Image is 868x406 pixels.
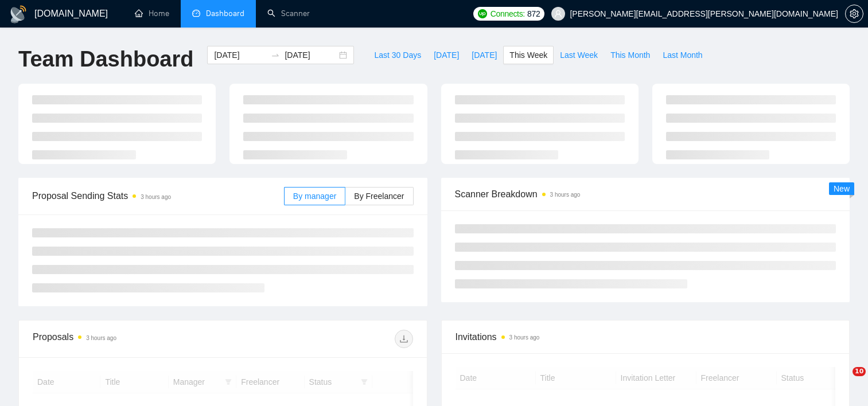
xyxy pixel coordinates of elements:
[550,192,581,198] time: 3 hours ago
[267,9,310,18] a: searchScanner
[271,50,280,60] span: to
[33,330,223,348] div: Proposals
[434,49,459,61] span: [DATE]
[9,5,28,24] img: logo
[472,49,497,61] span: [DATE]
[829,367,857,395] iframe: Intercom live chat
[192,9,200,17] span: dashboard
[478,9,487,18] img: upwork-logo.png
[285,49,337,61] input: End date
[135,9,169,18] a: homeHome
[455,187,836,201] span: Scanner Breakdown
[527,7,540,20] span: 872
[663,49,702,61] span: Last Month
[214,49,266,61] input: Start date
[456,330,836,344] span: Invitations
[560,49,598,61] span: Last Week
[18,46,193,73] h1: Team Dashboard
[845,5,863,23] button: setting
[427,46,465,64] button: [DATE]
[503,46,554,64] button: This Week
[604,46,656,64] button: This Month
[610,49,650,61] span: This Month
[293,192,336,201] span: By manager
[141,194,171,200] time: 3 hours ago
[374,49,421,61] span: Last 30 Days
[853,367,866,376] span: 10
[845,9,863,18] a: setting
[509,334,540,341] time: 3 hours ago
[271,50,280,60] span: swap-right
[554,46,604,64] button: Last Week
[206,9,244,18] span: Dashboard
[656,46,709,64] button: Last Month
[465,46,503,64] button: [DATE]
[368,46,427,64] button: Last 30 Days
[554,10,562,18] span: user
[846,9,863,18] span: setting
[491,7,525,20] span: Connects:
[354,192,404,201] span: By Freelancer
[32,189,284,203] span: Proposal Sending Stats
[86,335,116,341] time: 3 hours ago
[834,184,850,193] span: New
[509,49,547,61] span: This Week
